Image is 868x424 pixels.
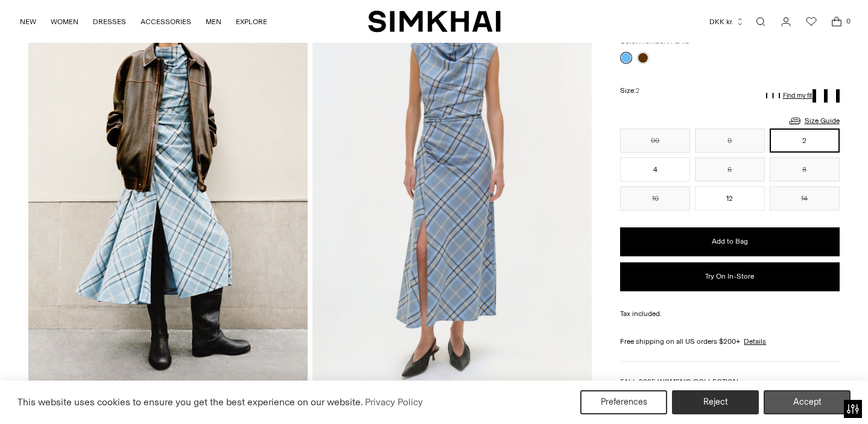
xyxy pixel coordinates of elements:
[620,336,839,347] div: Free shipping on all US orders $200+
[788,113,840,128] a: Size Guide
[93,8,126,35] a: DRESSES
[20,8,36,35] a: NEW
[206,8,221,35] a: MEN
[709,8,744,35] button: DKK kr.
[672,390,759,414] button: Reject
[620,262,839,291] button: Try On In-Store
[141,8,191,35] a: ACCESSORIES
[770,186,840,210] button: 14
[843,16,854,27] span: 0
[774,10,798,34] a: Go to the account page
[236,8,267,35] a: EXPLORE
[620,227,839,256] button: Add to Bag
[636,87,639,95] span: 2
[764,390,851,414] button: Accept
[825,10,849,34] a: Open cart modal
[580,390,667,414] button: Preferences
[749,10,773,34] a: Open search modal
[620,157,690,182] button: 4
[17,396,363,408] span: This website uses cookies to ensure you get the best experience on our website.
[695,157,765,182] button: 6
[620,378,738,386] a: FALL 2025 WOMEN'S COLLECTION
[770,128,840,153] button: 2
[620,128,690,153] button: 00
[770,157,840,182] button: 8
[620,85,639,97] label: Size:
[695,186,765,210] button: 12
[712,236,748,247] span: Add to Bag
[368,10,501,33] a: SIMKHAI
[363,393,425,411] a: Privacy Policy (opens in a new tab)
[620,186,690,210] button: 10
[799,10,823,34] a: Wishlist
[695,128,765,153] button: 0
[744,336,766,347] a: Details
[620,308,839,319] div: Tax included.
[51,8,78,35] a: WOMEN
